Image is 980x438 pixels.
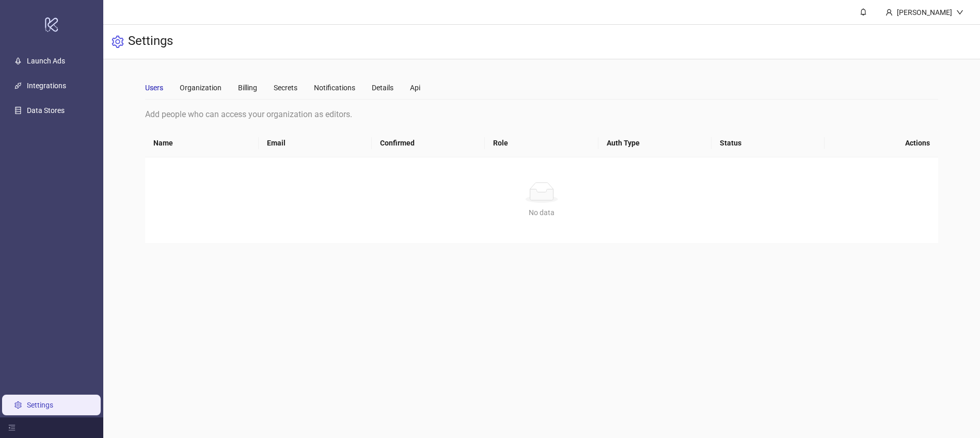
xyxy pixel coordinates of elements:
div: Api [410,82,420,93]
div: Organization [180,82,222,93]
th: Confirmed [372,129,485,157]
span: user [886,9,893,16]
div: Add people who can access your organization as editors. [145,108,938,121]
a: Settings [27,401,53,409]
span: menu-fold [8,424,15,431]
span: bell [860,8,867,15]
th: Email [259,129,372,157]
th: Actions [825,129,938,157]
div: [PERSON_NAME] [893,7,956,18]
div: Details [372,82,393,93]
th: Status [712,129,825,157]
th: Name [145,129,258,157]
div: Billing [238,82,257,93]
span: setting [112,36,124,48]
div: No data [157,207,925,218]
div: Secrets [274,82,297,93]
div: Users [145,82,163,93]
h3: Settings [128,33,173,51]
th: Role [485,129,598,157]
th: Auth Type [598,129,712,157]
div: Notifications [314,82,355,93]
a: Launch Ads [27,57,65,65]
a: Integrations [27,82,66,90]
span: down [956,9,963,16]
a: Data Stores [27,106,65,115]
